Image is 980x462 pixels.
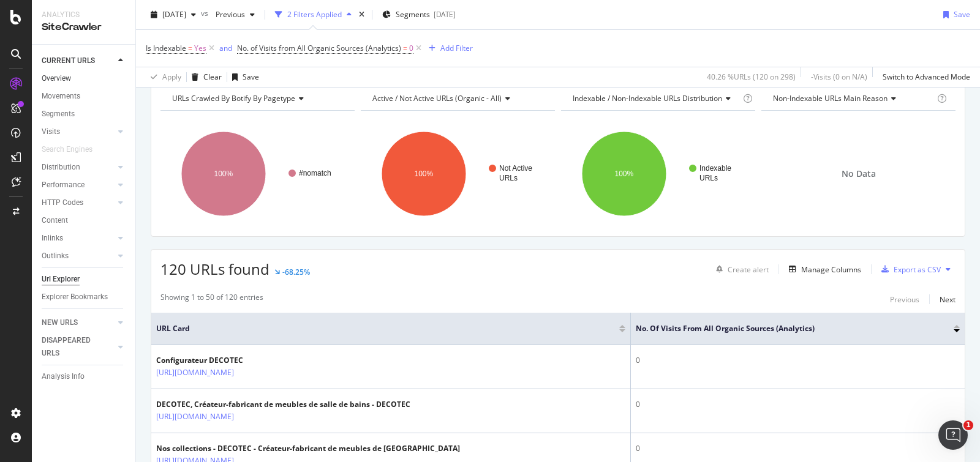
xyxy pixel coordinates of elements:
[42,196,115,209] a: HTTP Codes
[938,420,968,450] iframe: Intercom live chat
[42,179,115,192] a: Performance
[42,54,95,67] div: CURRENT URLS
[299,169,331,177] text: #nomatch
[211,5,260,24] button: Previous
[940,292,956,307] button: Next
[282,267,310,277] div: -68.25%
[42,250,69,263] div: Outlinks
[876,259,941,279] button: Export as CSV
[699,164,731,173] text: Indexable
[160,259,269,279] span: 120 URLs found
[170,89,344,108] h4: URLs Crawled By Botify By pagetype
[811,72,867,82] div: - Visits ( 0 on N/A )
[636,355,960,366] div: 0
[42,214,68,227] div: Content
[615,170,634,178] text: 100%
[890,292,919,307] button: Previous
[42,232,115,245] a: Inlinks
[561,121,753,227] svg: A chart.
[42,10,126,20] div: Analytics
[156,399,410,410] div: DECOTEC, Créateur-fabricant de meubles de salle de bains - DECOTEC
[954,9,970,20] div: Save
[370,89,544,108] h4: Active / Not Active URLs
[42,273,127,286] a: Url Explorer
[214,170,233,178] text: 100%
[711,259,769,279] button: Create alert
[499,164,532,173] text: Not Active
[270,5,356,24] button: 2 Filters Applied
[636,443,960,454] div: 0
[203,72,222,82] div: Clear
[42,291,127,304] a: Explorer Bookmarks
[784,262,861,277] button: Manage Columns
[42,370,127,383] a: Analysis Info
[728,264,769,275] div: Create alert
[570,89,741,108] h4: Indexable / Non-Indexable URLs Distribution
[42,90,127,103] a: Movements
[156,443,460,454] div: Nos collections - DECOTEC - Créateur-fabricant de meubles de [GEOGRAPHIC_DATA]
[243,72,259,82] div: Save
[434,9,456,20] div: [DATE]
[636,323,935,334] span: No. of Visits from All Organic Sources (Analytics)
[42,20,126,34] div: SiteCrawler
[42,291,108,304] div: Explorer Bookmarks
[188,43,192,53] span: =
[156,323,616,334] span: URL Card
[42,196,83,209] div: HTTP Codes
[878,67,970,87] button: Switch to Advanced Mode
[42,370,85,383] div: Analysis Info
[160,121,352,227] svg: A chart.
[963,420,973,430] span: 1
[42,334,104,360] div: DISAPPEARED URLS
[156,355,274,366] div: Configurateur DECOTEC
[938,5,970,24] button: Save
[42,90,80,103] div: Movements
[42,179,85,192] div: Performance
[42,108,127,121] a: Segments
[42,108,75,121] div: Segments
[409,40,413,57] span: 0
[156,367,234,379] a: [URL][DOMAIN_NAME]
[940,294,956,305] div: Next
[707,72,796,82] div: 40.26 % URLs ( 120 on 298 )
[403,43,407,53] span: =
[42,125,60,138] div: Visits
[42,72,71,85] div: Overview
[415,170,434,178] text: 100%
[287,9,342,20] div: 2 Filters Applied
[42,72,127,85] a: Overview
[42,54,115,67] a: CURRENT URLS
[42,143,92,156] div: Search Engines
[146,67,181,87] button: Apply
[160,292,263,307] div: Showing 1 to 50 of 120 entries
[42,316,78,329] div: NEW URLS
[42,161,115,174] a: Distribution
[377,5,461,24] button: Segments[DATE]
[636,399,960,410] div: 0
[211,9,245,20] span: Previous
[162,72,181,82] div: Apply
[42,232,63,245] div: Inlinks
[396,9,430,20] span: Segments
[42,161,80,174] div: Distribution
[499,174,518,182] text: URLs
[227,67,259,87] button: Save
[890,294,919,305] div: Previous
[356,9,367,21] div: times
[146,5,201,24] button: [DATE]
[424,41,473,56] button: Add Filter
[187,67,222,87] button: Clear
[842,168,876,180] span: No Data
[372,93,502,103] span: Active / Not Active URLs (organic - all)
[219,43,232,53] div: and
[42,273,80,286] div: Url Explorer
[883,72,970,82] div: Switch to Advanced Mode
[237,43,401,53] span: No. of Visits from All Organic Sources (Analytics)
[361,121,552,227] svg: A chart.
[146,43,186,53] span: Is Indexable
[42,143,105,156] a: Search Engines
[162,9,186,20] span: 2025 Sep. 23rd
[894,264,941,275] div: Export as CSV
[201,8,211,18] span: vs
